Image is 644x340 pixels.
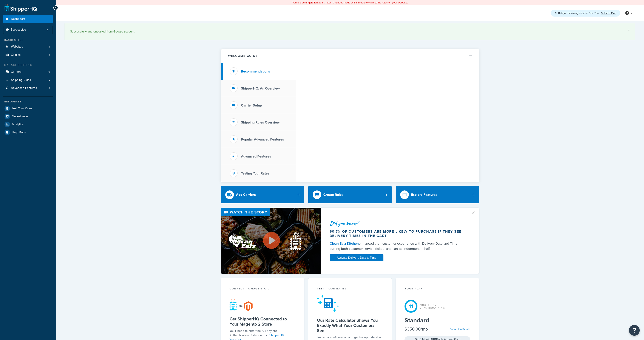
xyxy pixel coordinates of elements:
span: 0 [48,86,50,90]
span: 1 [49,53,50,57]
a: Origins1 [3,51,53,59]
div: Connect to Magento 2 [230,287,296,292]
h3: Shipping Rules Overview [241,121,280,124]
div: Explore Features [411,192,437,198]
img: Video thumbnail [221,208,321,274]
span: Origins [11,53,21,57]
a: Add Carriers [221,186,304,203]
h5: Standard [405,317,471,324]
div: Did you know? [330,220,466,226]
div: Resources [3,100,53,104]
div: Create Rules [323,192,343,198]
span: Shipping Rules [11,78,31,82]
button: Welcome Guide [221,49,479,63]
div: enhanced their customer experience with Delivery Date and Time — cutting both customer service ti... [330,241,466,251]
li: Websites [3,43,53,51]
span: Analytics [12,123,24,126]
b: LIVE [310,1,315,5]
a: Advanced Features0 [3,84,53,92]
strong: 11 days [558,11,566,15]
span: Help Docs [12,131,26,134]
a: Test Your Rates [3,105,53,112]
img: connect-shq-magento-24cdf84b.svg [230,298,253,311]
div: Add Carriers [236,192,256,198]
h5: Get ShipperHQ Connected to Your Magento 2 Store [230,316,296,327]
li: Carriers [3,68,53,76]
h3: Popular Advanced Features [241,138,284,141]
a: Carriers0 [3,68,53,76]
div: 60.7% of customers are more likely to purchase if they see delivery times in the cart [330,229,466,238]
h2: Welcome Guide [228,54,258,57]
div: Manage Shipping [3,63,53,67]
a: Clean Eatz Kitchen [330,241,359,246]
div: Test your rates [317,287,383,292]
div: 11 [405,300,417,313]
h3: ShipperHQ: An Overview [241,87,280,90]
h3: Testing Your Rates [241,172,269,175]
h3: Carrier Setup [241,104,262,107]
a: Dashboard [3,15,53,23]
span: 1 [49,45,50,49]
h5: Our Rate Calculator Shows You Exactly What Your Customers See [317,318,383,333]
span: Dashboard [11,17,26,21]
a: Websites1 [3,43,53,51]
h3: Recommendations [241,70,270,73]
a: Help Docs [3,128,53,136]
li: Origins [3,51,53,59]
span: Advanced Features [11,86,37,90]
a: Activate Delivery Date & Time [330,254,383,261]
span: Test Your Rates [12,107,32,110]
button: Open Resource Center [629,325,640,336]
a: Marketplace [3,113,53,120]
a: × [628,29,630,32]
div: Your Plan [405,287,471,292]
a: View Plan Details [450,327,470,331]
div: Basic Setup [3,38,53,42]
a: Select a Plan [601,11,616,15]
div: $350.00/mo [405,326,428,332]
span: remaining on your Free Trial [558,11,600,15]
a: Analytics [3,121,53,128]
span: Websites [11,45,23,49]
span: Marketplace [12,115,28,118]
div: Successfully authenticated from Google account. [70,29,630,35]
div: Free Trial Days Remaining [420,303,445,309]
a: Shipping Rules [3,76,53,84]
li: Advanced Features [3,84,53,92]
a: Explore Features [396,186,479,203]
span: 0 [48,70,50,74]
a: Create Rules [308,186,392,203]
span: Carriers [11,70,22,74]
h3: Advanced Features [241,155,271,158]
span: Scope: Live [11,28,26,32]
